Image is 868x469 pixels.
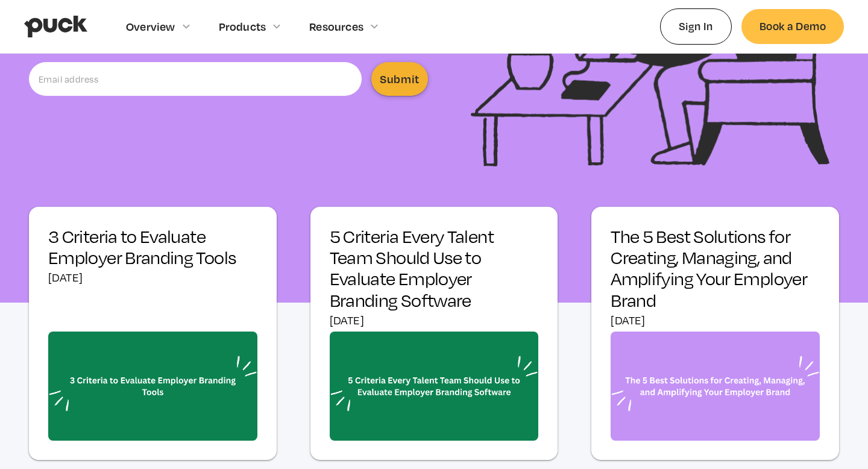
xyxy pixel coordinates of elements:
[611,226,820,311] h3: The 5 Best Solutions for Creating, Managing, and Amplifying Your Employer Brand
[591,207,839,460] a: The 5 Best Solutions for Creating, Managing, and Amplifying Your Employer Brand[DATE]
[29,62,362,96] input: Email address
[29,62,428,96] form: Email Form
[330,226,539,311] h3: 5 Criteria Every Talent Team Should Use to Evaluate Employer Branding Software
[310,207,558,460] a: 5 Criteria Every Talent Team Should Use to Evaluate Employer Branding Software[DATE]
[330,313,539,327] div: [DATE]
[741,9,844,43] a: Book a Demo
[371,62,428,96] input: Submit
[611,313,820,327] div: [DATE]
[48,271,257,284] div: [DATE]
[29,207,277,460] a: 3 Criteria to Evaluate Employer Branding Tools[DATE]
[309,20,363,33] div: Resources
[219,20,266,33] div: Products
[660,8,732,44] a: Sign In
[48,226,257,268] h3: 3 Criteria to Evaluate Employer Branding Tools
[126,20,175,33] div: Overview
